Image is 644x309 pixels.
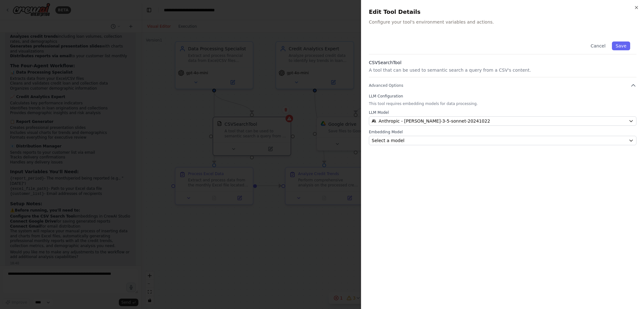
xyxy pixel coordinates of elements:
button: Anthropic - [PERSON_NAME]-3-5-sonnet-20241022 [369,116,636,126]
span: Select a model [372,137,404,144]
p: Configure your tool's environment variables and actions. [369,19,636,25]
label: Embedding Model [369,130,636,135]
button: Advanced Options [369,82,636,89]
span: Advanced Options [369,83,403,88]
p: This tool requires embedding models for data processing. [369,101,636,106]
button: Save [612,41,630,50]
label: LLM Model [369,110,636,115]
h3: CSVSearchTool [369,59,636,66]
label: LLM Configuration [369,94,636,99]
button: Cancel [587,41,609,50]
h2: Edit Tool Details [369,8,636,16]
p: A tool that can be used to semantic search a query from a CSV's content. [369,67,636,73]
span: Anthropic - claude-3-5-sonnet-20241022 [379,118,490,124]
button: Select a model [369,136,636,145]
